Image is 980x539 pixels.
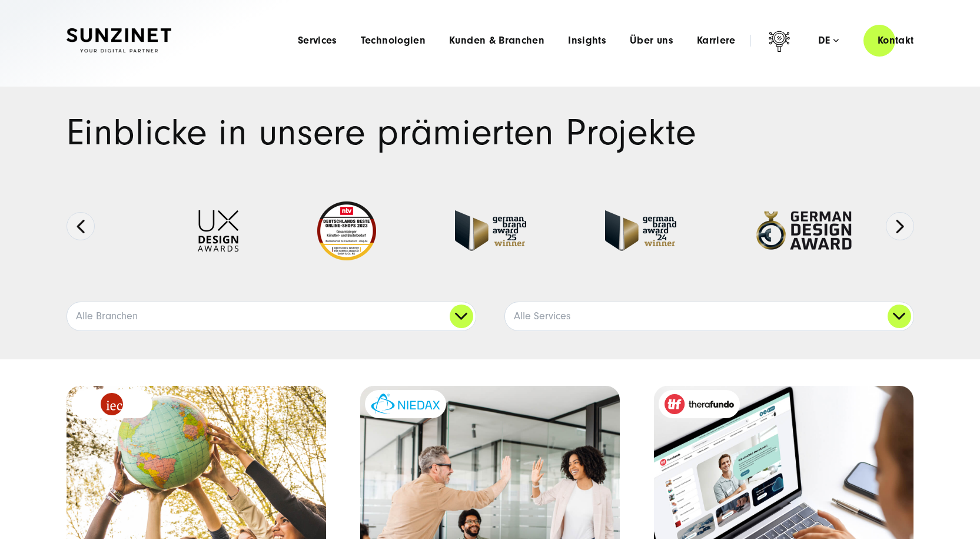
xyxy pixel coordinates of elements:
a: Technologien [361,35,426,47]
button: Previous [67,212,95,240]
img: Deutschlands beste Online Shops 2023 - boesner - Kunde - SUNZINET [317,201,376,260]
img: SUNZINET Full Service Digital Agentur [67,28,171,53]
img: German-Brand-Award - fullservice digital agentur SUNZINET [605,210,676,251]
a: Über uns [630,35,673,47]
a: Karriere [697,35,736,47]
a: Alle Services [505,302,913,330]
img: German Brand Award winner 2025 - Full Service Digital Agentur SUNZINET [455,210,526,251]
img: therafundo_10-2024_logo_2c [665,394,734,414]
a: Kontakt [863,24,928,57]
img: UX-Design-Awards - fullservice digital agentur SUNZINET [198,210,238,252]
a: Kunden & Branchen [449,35,544,47]
a: Services [298,35,337,47]
img: logo_IEC [101,393,123,415]
a: Insights [568,35,606,47]
a: Alle Branchen [67,302,476,330]
img: niedax-logo [371,393,440,414]
h1: Einblicke in unsere prämierten Projekte [67,115,914,151]
img: German-Design-Award - fullservice digital agentur SUNZINET [755,210,852,251]
div: de [818,35,839,47]
button: Next [886,212,914,240]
